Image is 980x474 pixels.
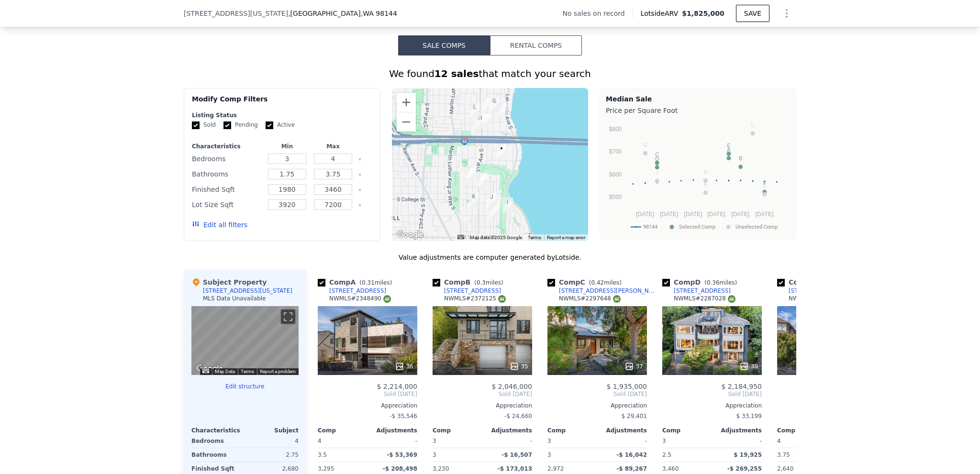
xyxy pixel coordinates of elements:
span: [STREET_ADDRESS][US_STATE] [184,9,288,18]
img: NWMLS Logo [613,295,621,303]
div: Comp [662,427,712,434]
div: [STREET_ADDRESS] [674,287,731,295]
div: Value adjustments are computer generated by Lotside . [184,253,796,262]
span: -$ 269,255 [727,465,762,472]
text: G [643,142,647,148]
div: 4 [247,434,299,448]
a: [STREET_ADDRESS][PERSON_NAME] [547,287,658,295]
label: Sold [192,121,216,129]
text: I [657,170,658,176]
span: 2,972 [547,465,564,472]
div: Street View [191,306,299,375]
span: Map data ©2025 Google [470,235,522,240]
span: $ 2,046,000 [491,383,532,390]
div: [STREET_ADDRESS][PERSON_NAME] [559,287,658,295]
div: Comp A [318,277,396,287]
a: Report a map error [547,235,585,240]
div: - [714,434,762,448]
div: 2027 32nd Ave S [477,173,488,189]
text: $600 [609,171,622,178]
text: $700 [609,148,622,155]
a: [STREET_ADDRESS] [777,287,846,295]
span: -$ 89,267 [616,465,647,472]
div: Comp [318,427,367,434]
text: E [727,143,730,148]
text: Unselected Comp [735,224,778,230]
text: J [763,183,766,188]
span: Sold [DATE] [547,390,647,398]
div: 1311 32nd Ave S [481,111,491,128]
text: A [727,147,731,153]
div: [STREET_ADDRESS] [329,287,386,295]
button: Clear [358,173,362,176]
div: NWMLS # 2336286 [789,295,850,303]
span: -$ 16,042 [616,452,647,458]
div: Adjustments [712,427,762,434]
span: Lotside ARV [641,9,682,18]
a: [STREET_ADDRESS] [318,287,386,295]
div: Modify Comp Filters [192,94,372,111]
span: 4 [318,438,322,444]
text: [DATE] [707,211,725,218]
span: ( miles) [356,279,396,286]
div: 3200 S Norman St [482,96,493,112]
div: Adjustments [597,427,647,434]
span: 3,230 [433,465,449,472]
button: Clear [358,203,362,207]
button: Zoom out [397,112,416,132]
div: Finished Sqft [192,183,262,196]
span: 0.42 [591,279,604,286]
a: Open this area in Google Maps (opens a new window) [394,229,426,241]
span: Sold [DATE] [662,390,762,398]
div: Adjustments [367,427,417,434]
button: SAVE [736,5,769,22]
span: 2,640 [777,465,793,472]
div: MLS Data Unavailable [203,295,266,302]
span: $ 1,935,000 [606,383,647,390]
text: 98144 [643,224,657,230]
label: Active [266,121,295,129]
div: Adjustments [482,427,532,434]
span: $ 2,184,950 [721,383,762,390]
div: 932 33rd Ave S [489,96,500,112]
div: Appreciation [547,402,647,409]
span: Sold [DATE] [777,390,877,398]
span: 0.3 [477,279,486,286]
div: Appreciation [662,402,762,409]
div: Lot Size Sqft [192,198,262,211]
text: D [655,156,659,162]
svg: A chart. [606,117,790,237]
span: , WA 98144 [361,10,397,17]
a: Open this area in Google Maps (opens a new window) [194,363,225,375]
div: 39 [739,362,758,371]
img: NWMLS Logo [498,295,506,303]
span: -$ 24,660 [504,413,532,419]
span: -$ 53,369 [387,452,417,458]
div: NWMLS # 2372125 [444,295,506,303]
div: Characteristics [192,143,262,150]
div: 3 [433,448,480,462]
div: [STREET_ADDRESS] [444,287,501,295]
text: [DATE] [731,211,749,218]
span: , [GEOGRAPHIC_DATA] [288,9,397,18]
div: 35 [510,362,528,371]
span: -$ 173,013 [498,465,532,472]
div: - [599,434,647,448]
div: Comp [777,427,827,434]
button: Edit structure [191,383,299,390]
button: Clear [358,157,362,161]
span: Sold [DATE] [433,390,532,398]
div: NWMLS # 2297648 [559,295,621,303]
strong: 12 sales [434,68,479,79]
span: 3,460 [662,465,679,472]
div: We found that match your search [184,67,796,80]
div: Bedrooms [192,152,262,165]
div: [STREET_ADDRESS] [789,287,846,295]
div: Bathrooms [192,167,262,181]
text: $500 [609,194,622,200]
text: [DATE] [660,211,678,218]
div: 1117 30th Ave S [469,102,480,119]
button: Sale Comps [398,35,490,55]
div: Subject [245,427,299,434]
